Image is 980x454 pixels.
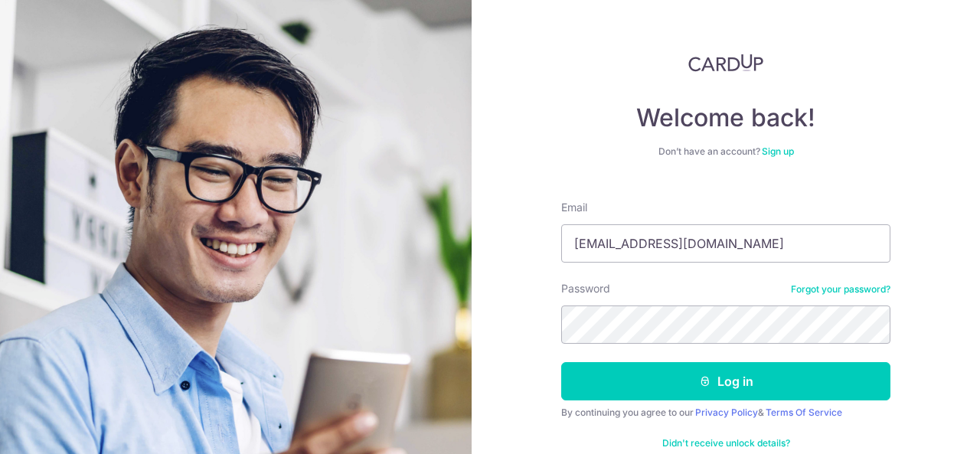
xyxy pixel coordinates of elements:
label: Password [561,281,610,296]
div: Don’t have an account? [561,145,890,158]
a: Privacy Policy [695,407,758,418]
img: CardUp Logo [688,54,763,72]
a: Terms Of Service [766,407,842,418]
label: Email [561,200,587,215]
div: By continuing you agree to our & [561,407,890,419]
button: Log in [561,362,890,400]
h4: Welcome back! [561,103,890,133]
a: Sign up [762,145,794,157]
input: Enter your Email [561,224,890,263]
a: Forgot your password? [791,283,890,296]
a: Didn't receive unlock details? [662,437,790,449]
